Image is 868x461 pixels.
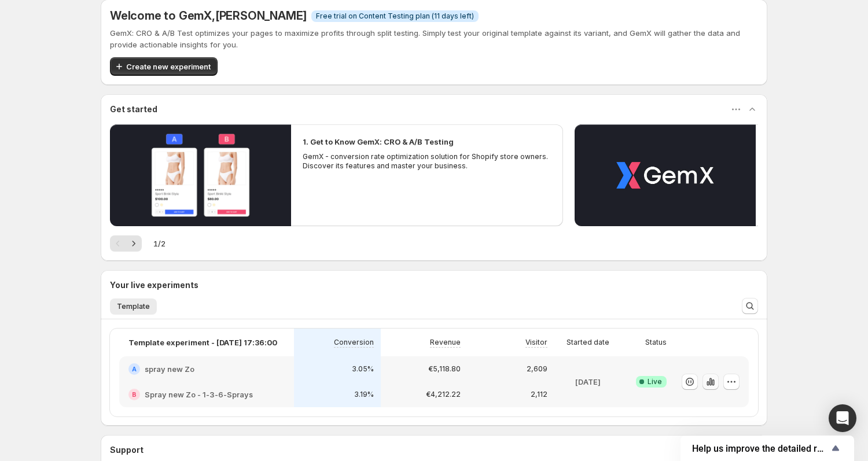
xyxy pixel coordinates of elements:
p: Status [645,338,667,347]
p: €4,212.22 [426,390,461,399]
p: €5,118.80 [428,364,461,374]
p: Conversion [334,338,374,347]
p: [DATE] [575,376,601,388]
span: Template [117,302,150,311]
span: Live [648,377,662,386]
p: 2,609 [527,364,547,374]
span: Help us improve the detailed report for A/B campaigns [692,443,829,454]
p: Revenue [430,338,461,347]
button: Search and filter results [742,298,758,314]
h2: A [132,366,137,373]
p: 3.05% [352,364,374,374]
button: Play video [110,124,291,226]
button: Create new experiment [110,57,218,76]
span: , [PERSON_NAME] [212,9,307,23]
span: Free trial on Content Testing plan (11 days left) [316,12,474,21]
p: 3.19% [354,390,374,399]
h5: Welcome to GemX [110,9,307,23]
div: Open Intercom Messenger [829,404,856,432]
p: GemX: CRO & A/B Test optimizes your pages to maximize profits through split testing. Simply test ... [110,27,758,50]
span: 1 / 2 [153,238,165,249]
h3: Support [110,444,144,456]
p: 2,112 [531,390,547,399]
nav: Pagination [110,235,142,252]
h2: spray new Zo [145,363,194,375]
h2: 1. Get to Know GemX: CRO & A/B Testing [303,136,454,147]
h3: Your live experiments [110,279,198,291]
h2: Spray new Zo - 1-3-6-Sprays [145,389,253,400]
h2: B [132,391,137,398]
p: Started date [567,338,609,347]
h3: Get started [110,104,157,115]
span: Create new experiment [126,61,211,72]
button: Play video [575,124,756,226]
button: Show survey - Help us improve the detailed report for A/B campaigns [692,441,843,455]
p: Template experiment - [DATE] 17:36:00 [128,337,277,348]
p: Visitor [525,338,547,347]
p: GemX - conversion rate optimization solution for Shopify store owners. Discover its features and ... [303,152,551,171]
button: Next [126,235,142,252]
